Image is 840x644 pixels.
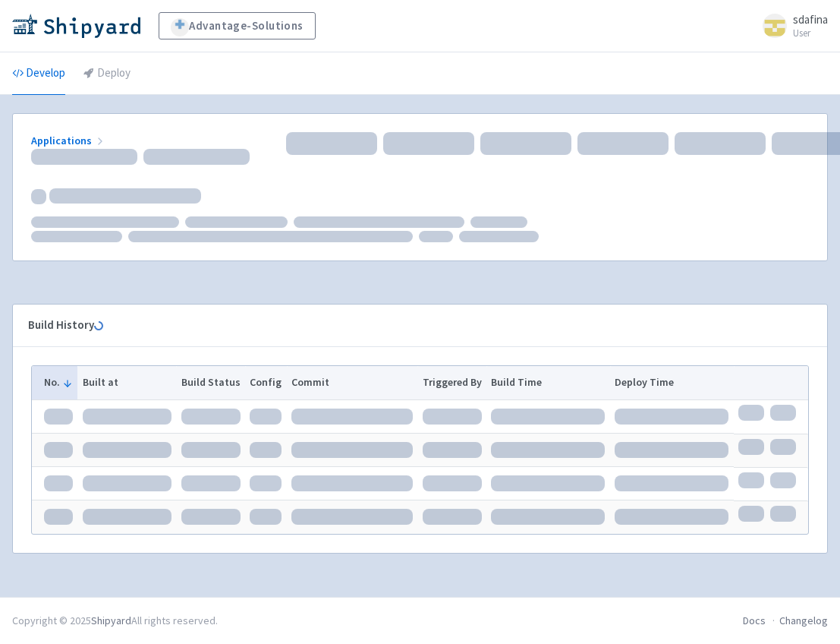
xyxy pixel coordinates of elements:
[176,366,245,399] th: Build Status
[31,134,106,147] a: Applications
[743,614,766,627] a: Docs
[12,52,65,95] a: Develop
[159,12,316,39] a: Advantage-Solutions
[28,317,788,334] div: Build History
[610,366,734,399] th: Deploy Time
[91,614,131,627] a: Shipyard
[12,613,218,629] div: Copyright © 2025 All rights reserved.
[753,14,828,38] a: sdafina User
[12,14,140,38] img: Shipyard logo
[83,52,131,95] a: Deploy
[417,366,486,399] th: Triggered By
[287,366,418,399] th: Commit
[245,366,287,399] th: Config
[486,366,610,399] th: Build Time
[793,28,828,38] small: User
[779,614,828,627] a: Changelog
[793,12,828,27] span: sdafina
[77,366,176,399] th: Built at
[44,374,73,390] button: No.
